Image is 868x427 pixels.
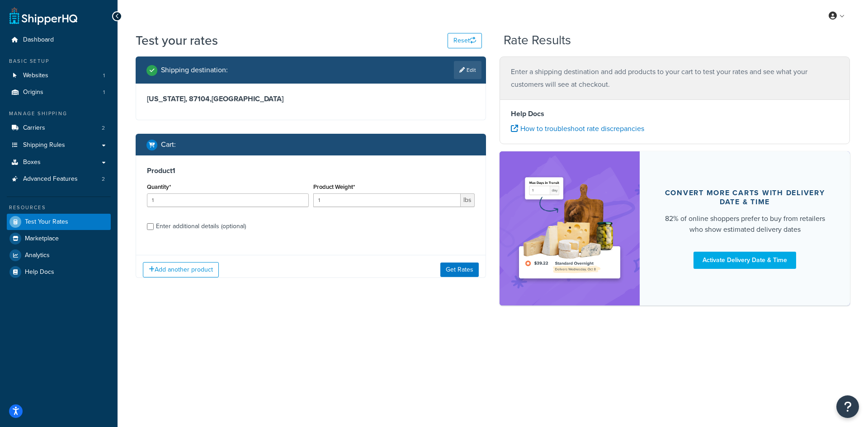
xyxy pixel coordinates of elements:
span: Dashboard [23,36,54,44]
a: Websites1 [7,67,111,84]
span: Advanced Features [23,175,78,183]
h2: Cart : [161,141,176,149]
span: Analytics [25,252,50,259]
button: Open Resource Center [836,395,859,418]
h1: Test your rates [136,32,218,49]
span: 2 [102,124,105,132]
div: Convert more carts with delivery date & time [661,188,828,206]
h4: Help Docs [511,108,839,119]
span: Marketplace [25,235,59,243]
a: Marketplace [7,230,111,247]
span: Test Your Rates [25,218,68,226]
span: 1 [103,72,105,80]
div: Basic Setup [7,57,111,65]
div: Manage Shipping [7,110,111,117]
a: Shipping Rules [7,137,111,154]
p: Enter a shipping destination and add products to your cart to test your rates and see what your c... [511,66,839,91]
label: Quantity* [147,183,171,190]
span: 2 [102,175,105,183]
h2: Rate Results [504,33,571,47]
h3: [US_STATE], 87104 , [GEOGRAPHIC_DATA] [147,94,475,103]
span: Help Docs [25,268,54,276]
span: lbs [461,193,475,207]
a: Analytics [7,247,111,263]
li: Carriers [7,120,111,136]
button: Get Rates [440,263,479,277]
input: 0 [147,193,309,207]
a: Origins1 [7,84,111,101]
span: Origins [23,89,43,96]
span: Carriers [23,124,45,132]
button: Reset [448,33,482,48]
a: Advanced Features2 [7,171,111,188]
img: feature-image-ddt-36eae7f7280da8017bfb280eaccd9c446f90b1fe08728e4019434db127062ab4.png [513,165,626,292]
input: 0.00 [313,193,461,207]
a: Carriers2 [7,120,111,136]
li: Origins [7,84,111,101]
span: Boxes [23,159,41,166]
a: How to troubleshoot rate discrepancies [511,123,644,134]
div: Enter additional details (optional) [156,220,246,233]
button: Add another product [143,262,219,277]
div: Resources [7,204,111,211]
li: Websites [7,67,111,84]
div: 82% of online shoppers prefer to buy from retailers who show estimated delivery dates [661,213,828,235]
input: Enter additional details (optional) [147,223,154,230]
span: Shipping Rules [23,141,65,149]
a: Edit [454,61,481,79]
li: Advanced Features [7,171,111,188]
a: Dashboard [7,32,111,48]
a: Activate Delivery Date & Time [693,252,796,269]
span: 1 [103,89,105,96]
a: Boxes [7,154,111,171]
h2: Shipping destination : [161,66,228,74]
label: Product Weight* [313,183,355,190]
h3: Product 1 [147,166,475,175]
span: Websites [23,72,48,80]
a: Test Your Rates [7,214,111,230]
a: Help Docs [7,264,111,280]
